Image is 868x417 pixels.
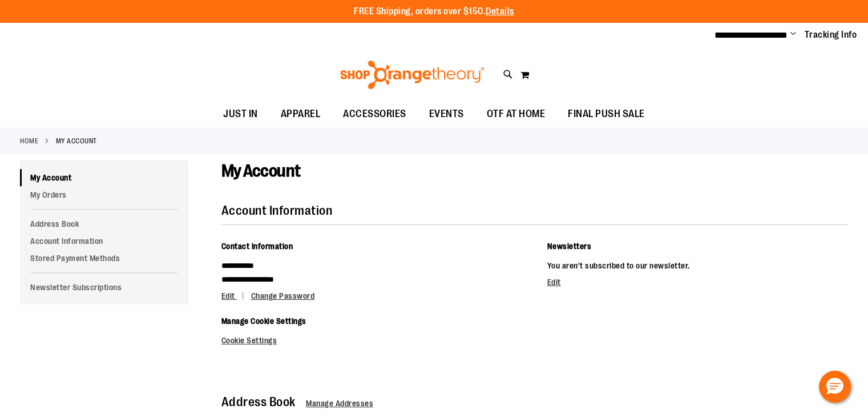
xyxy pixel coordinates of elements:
a: Tracking Info [805,29,857,41]
p: FREE Shipping, orders over $150. [354,5,514,18]
a: Stored Payment Methods [20,250,188,267]
a: Home [20,136,38,146]
a: Manage Addresses [306,399,373,408]
button: Account menu [790,29,796,41]
strong: My Account [56,136,97,146]
button: Hello, have a question? Let’s chat. [819,371,851,403]
span: Newsletters [547,242,592,251]
span: My Account [221,161,301,181]
span: OTF AT HOME [487,101,546,127]
a: Account Information [20,232,188,250]
a: My Orders [20,186,188,203]
a: Newsletter Subscriptions [20,279,188,296]
p: You aren't subscribed to our newsletter. [547,259,848,272]
a: OTF AT HOME [475,101,557,127]
span: Manage Cookie Settings [221,316,306,326]
strong: Address Book [221,395,296,409]
a: ACCESSORIES [332,101,418,127]
a: EVENTS [418,101,475,127]
a: Edit [547,278,561,287]
span: Contact Information [221,242,293,251]
a: JUST IN [212,101,269,127]
span: FINAL PUSH SALE [568,101,645,127]
a: Address Book [20,215,188,232]
span: JUST IN [223,101,258,127]
span: Edit [221,291,235,300]
span: EVENTS [429,101,464,127]
a: Edit [221,291,249,300]
strong: Account Information [221,203,333,218]
span: APPAREL [281,101,321,127]
a: FINAL PUSH SALE [556,101,656,127]
a: APPAREL [269,101,332,127]
span: ACCESSORIES [343,101,406,127]
img: Shop Orangetheory [338,61,486,89]
a: Details [486,6,514,17]
a: Cookie Settings [221,336,277,345]
a: My Account [20,169,188,186]
a: Change Password [251,291,315,300]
